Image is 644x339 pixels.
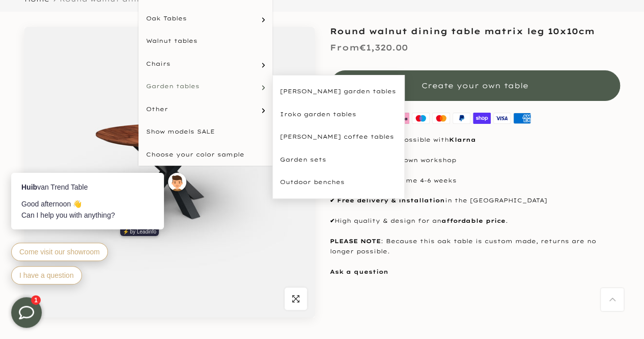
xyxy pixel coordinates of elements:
[272,171,405,194] a: Outdoor benches
[379,157,456,164] font: in our own workshop
[441,217,506,224] font: affordable price
[280,178,345,186] font: Outdoor benches
[492,111,512,125] img: Visa
[512,111,533,125] img: American Express
[138,120,272,143] a: Show models SALE
[146,60,171,67] font: Chairs
[411,111,431,125] img: maestro
[449,136,476,143] font: Klarna
[337,197,445,204] font: Free delivery & installation
[18,124,99,132] font: Come visit our showroom
[272,148,405,171] a: Garden sets
[330,217,334,224] font: ✔
[330,42,359,53] font: From
[359,42,408,53] font: €1,320.00
[138,53,272,75] a: Chairs
[146,83,200,90] font: Garden tables
[367,177,457,184] font: delivery time 4-6 weeks
[422,81,528,90] font: Create your own table
[138,7,272,30] a: Oak Tables
[1,124,200,297] iframe: bot iframe
[330,238,381,245] font: PLEASE NOTE
[138,98,272,121] a: Other
[18,147,73,155] font: I have a question
[334,217,441,224] font: High quality & design for an
[138,75,272,98] a: Garden tables
[272,103,405,126] a: Iroko garden tables
[138,30,272,53] a: Walnut tables
[330,238,599,255] font: : Because this oak table is custom made, returns are no longer possible.
[138,143,272,166] a: Choose your color sample
[280,111,356,118] font: Iroko garden tables
[506,217,508,224] font: .
[280,133,394,140] font: [PERSON_NAME] coffee tables
[146,37,198,44] font: Walnut tables
[10,142,81,161] button: I have a question
[431,111,452,125] img: master
[280,156,326,163] font: Garden sets
[280,88,396,95] font: [PERSON_NAME] garden tables
[146,106,168,113] font: Other
[330,70,620,101] button: Create your own table
[272,80,405,103] a: [PERSON_NAME] garden tables
[330,26,595,36] font: Round walnut dining table matrix leg 10x10cm
[330,197,334,204] font: ✔
[330,268,388,275] a: Ask a question
[146,15,187,22] font: Oak Tables
[272,125,405,148] a: [PERSON_NAME] coffee tables
[471,111,492,125] img: Shopify Pay
[601,288,624,311] a: Back to top
[451,111,471,125] img: PayPal
[1,287,52,338] iframe: toggle frame
[445,197,547,204] font: in the [GEOGRAPHIC_DATA]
